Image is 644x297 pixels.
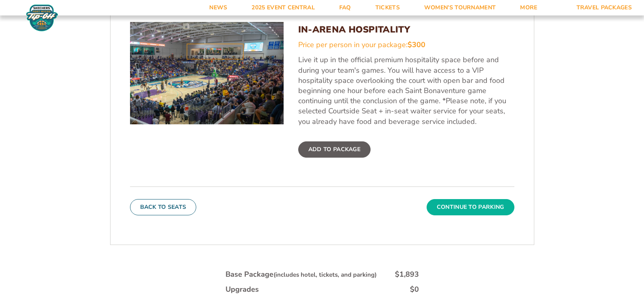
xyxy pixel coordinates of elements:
div: $1,893 [395,269,419,280]
img: Fort Myers Tip-Off [24,4,60,32]
button: Continue To Parking [427,199,514,215]
span: $300 [408,40,425,50]
div: $0 [410,284,419,295]
div: Upgrades [226,284,259,295]
div: Base Package [226,269,377,280]
h3: In-Arena Hospitality [298,24,514,35]
p: Live it up in the official premium hospitality space before and during your team's games. You wil... [298,55,514,126]
label: Add To Package [298,141,371,158]
div: Price per person in your package: [298,40,514,50]
img: In-Arena Hospitality [130,22,284,124]
button: Back To Seats [130,199,197,215]
small: (includes hotel, tickets, and parking) [273,271,377,279]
